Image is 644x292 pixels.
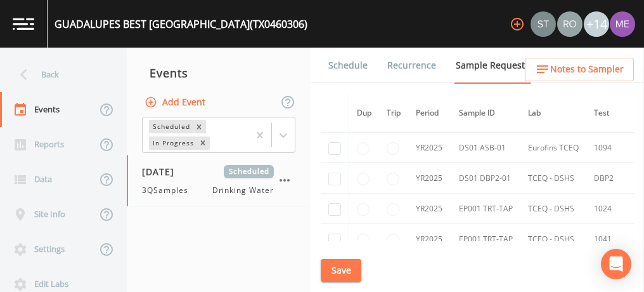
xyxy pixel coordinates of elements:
[525,58,634,81] button: Notes to Sampler
[127,57,311,89] div: Events
[586,94,638,133] th: Test
[557,11,583,37] img: 7e5c62b91fde3b9fc00588adc1700c9a
[530,11,557,37] div: Stan Porter
[520,194,586,224] td: TCEQ - DSHS
[149,120,192,133] div: Scheduled
[586,194,638,224] td: 1024
[520,133,586,163] td: Eurofins TCEQ
[142,91,210,114] button: Add Event
[321,259,361,282] button: Save
[55,17,307,32] div: GUADALUPES BEST [GEOGRAPHIC_DATA] (TX0460306)
[326,48,370,83] a: Schedule
[451,194,520,224] td: EP001 TRT-TAP
[379,94,408,133] th: Trip
[520,163,586,194] td: TCEQ - DSHS
[451,94,520,133] th: Sample ID
[385,48,438,83] a: Recurrence
[454,48,531,84] a: Sample Requests
[557,11,583,37] div: Rodolfo Ramirez
[520,224,586,255] td: TCEQ - DSHS
[212,185,274,196] span: Drinking Water
[601,249,631,279] div: Open Intercom Messenger
[586,163,638,194] td: DBP2
[547,48,601,83] a: COC Details
[451,133,520,163] td: DS01 ASB-01
[584,11,609,37] div: +14
[550,62,624,77] span: Notes to Sampler
[408,194,451,224] td: YR2025
[149,136,196,150] div: In Progress
[142,185,196,196] span: 3QSamples
[127,155,311,207] a: [DATE]Scheduled3QSamplesDrinking Water
[326,83,356,119] a: Forms
[408,224,451,255] td: YR2025
[408,94,451,133] th: Period
[451,224,520,255] td: EP001 TRT-TAP
[586,224,638,255] td: 1041
[196,136,210,150] div: Remove In Progress
[520,94,586,133] th: Lab
[349,94,380,133] th: Dup
[142,165,183,178] span: [DATE]
[586,133,638,163] td: 1094
[192,120,206,133] div: Remove Scheduled
[408,163,451,194] td: YR2025
[451,163,520,194] td: DS01 DBP2-01
[13,18,34,30] img: logo
[531,11,556,37] img: c0670e89e469b6405363224a5fca805c
[224,165,274,178] span: Scheduled
[408,133,451,163] td: YR2025
[610,11,635,37] img: d4d65db7c401dd99d63b7ad86343d265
